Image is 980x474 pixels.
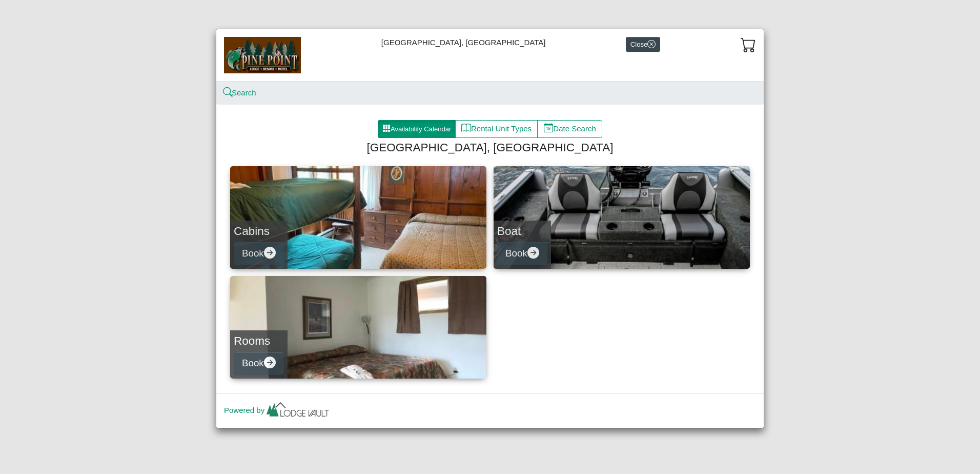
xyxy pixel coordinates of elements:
[264,400,331,422] img: lv-small.ca335149.png
[234,242,284,265] button: Bookarrow right circle fill
[497,242,547,265] button: Bookarrow right circle fill
[234,141,746,154] h4: [GEOGRAPHIC_DATA], [GEOGRAPHIC_DATA]
[234,224,284,238] h4: Cabins
[741,37,756,52] svg: cart
[264,247,276,259] svg: arrow right circle fill
[224,37,301,73] img: b144ff98-a7e1-49bd-98da-e9ae77355310.jpg
[497,224,547,238] h4: Boat
[224,88,256,97] a: searchSearch
[224,406,331,414] a: Powered by
[224,89,232,96] svg: search
[537,120,602,139] button: calendar dateDate Search
[216,29,764,81] div: [GEOGRAPHIC_DATA], [GEOGRAPHIC_DATA]
[544,123,554,133] svg: calendar date
[461,123,471,133] svg: book
[234,334,284,348] h4: Rooms
[527,247,539,259] svg: arrow right circle fill
[455,120,538,139] button: bookRental Unit Types
[647,40,656,48] svg: x circle
[626,37,660,52] button: Closex circle
[382,124,391,132] svg: grid3x3 gap fill
[264,357,276,368] svg: arrow right circle fill
[378,120,456,139] button: grid3x3 gap fillAvailability Calendar
[234,352,284,375] button: Bookarrow right circle fill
